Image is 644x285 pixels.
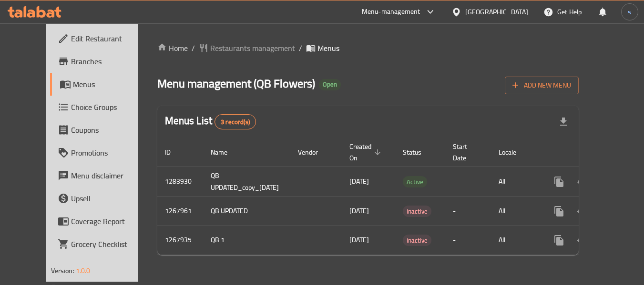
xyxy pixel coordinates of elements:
span: Vendor [298,147,330,158]
td: 1283930 [157,167,203,197]
span: Promotions [71,147,146,158]
span: Restaurants management [210,42,295,54]
button: more [548,170,571,193]
td: All [491,167,540,197]
div: Export file [552,110,575,133]
span: Upsell [71,193,146,204]
span: Inactive [403,206,431,217]
span: 3 record(s) [215,118,256,127]
li: / [192,42,195,54]
span: Status [403,147,434,158]
span: Created On [349,141,384,164]
td: QB UPDATED_copy_[DATE] [203,167,290,197]
div: [GEOGRAPHIC_DATA] [465,7,528,17]
span: [DATE] [349,205,369,217]
a: Coupons [50,118,154,141]
span: Edit Restaurant [71,33,146,44]
td: - [445,167,491,197]
span: [DATE] [349,234,369,246]
button: Add New Menu [505,77,579,94]
span: s [628,7,631,17]
span: Add New Menu [512,79,571,91]
span: Active [403,177,427,187]
a: Home [157,42,188,54]
a: Menus [50,73,154,96]
span: Choice Groups [71,101,146,113]
li: / [299,42,302,54]
a: Grocery Checklist [50,233,154,256]
a: Menu disclaimer [50,164,154,187]
span: Branches [71,56,146,67]
td: - [445,197,491,226]
span: Menu management ( QB Flowers ) [157,73,315,94]
span: Open [319,80,341,88]
a: Edit Restaurant [50,27,154,50]
span: Version: [51,265,74,277]
span: Grocery Checklist [71,238,146,250]
nav: breadcrumb [157,42,579,54]
span: Menu disclaimer [71,170,146,181]
button: Change Status [571,229,593,252]
span: Coupons [71,124,146,136]
div: Menu-management [362,6,420,18]
a: Upsell [50,187,154,210]
h2: Menus List [165,114,256,129]
button: more [548,200,571,223]
a: Promotions [50,141,154,164]
span: 1.0.0 [76,265,91,277]
span: [DATE] [349,175,369,187]
a: Branches [50,50,154,73]
span: Coverage Report [71,216,146,227]
td: QB UPDATED [203,197,290,226]
a: Restaurants management [199,42,295,54]
span: Name [211,147,240,158]
span: Locale [499,147,529,158]
td: All [491,226,540,255]
td: - [445,226,491,255]
a: Coverage Report [50,210,154,233]
span: Inactive [403,235,431,246]
td: 1267935 [157,226,203,255]
span: Menus [317,42,339,54]
div: Inactive [403,206,431,217]
td: 1267961 [157,197,203,226]
button: more [548,229,571,252]
button: Change Status [571,200,593,223]
td: QB 1 [203,226,290,255]
span: Menus [73,79,146,90]
td: All [491,197,540,226]
span: Start Date [453,141,480,164]
span: ID [165,147,183,158]
div: Total records count [215,114,256,129]
a: Choice Groups [50,96,154,118]
div: Open [319,79,341,90]
button: Change Status [571,170,593,193]
div: Inactive [403,235,431,246]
